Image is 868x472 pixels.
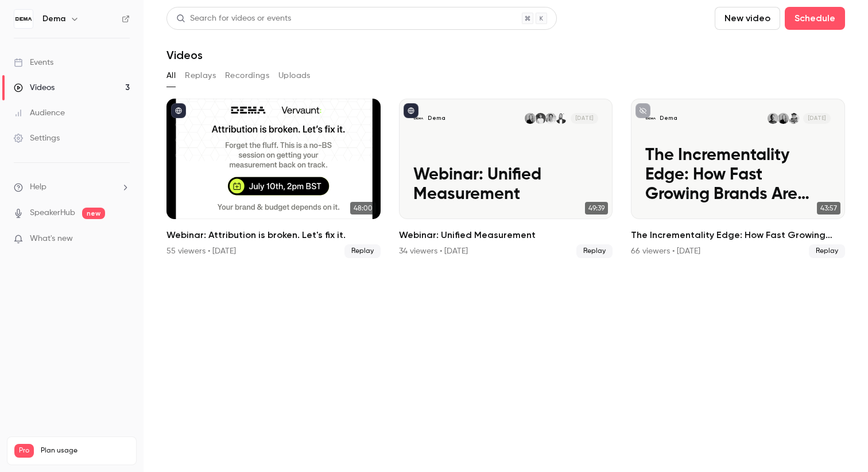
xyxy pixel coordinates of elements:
[768,113,778,124] img: Declan Etheridge
[14,10,33,28] img: Dema
[817,202,840,214] span: 43:57
[30,233,73,245] span: What's new
[176,13,291,25] div: Search for videos or events
[14,82,55,93] div: Videos
[14,57,53,68] div: Events
[556,113,567,124] img: Rudy Ribardière
[344,244,381,258] span: Replay
[166,245,236,257] div: 55 viewers • [DATE]
[631,99,845,258] a: The Incrementality Edge: How Fast Growing Brands Are Scaling With DEMA, RideStore & VervauntDemaD...
[803,113,831,124] span: [DATE]
[545,113,556,124] img: Jonatan Ehn
[166,99,381,258] li: Webinar: Attribution is broken. Let's fix it.
[413,166,598,205] p: Webinar: Unified Measurement
[715,7,780,30] button: New video
[585,202,608,214] span: 49:39
[30,207,75,219] a: SpeakerHub
[30,181,46,193] span: Help
[41,446,129,455] span: Plan usage
[645,113,656,124] img: The Incrementality Edge: How Fast Growing Brands Are Scaling With DEMA, RideStore & Vervaunt
[525,113,536,124] img: Jessika Ödling
[14,181,130,193] li: help-dropdown-opener
[788,113,799,124] img: Daniel Stremel
[778,113,789,124] img: Jessika Ödling
[785,7,845,30] button: Schedule
[166,7,845,465] section: Videos
[350,202,376,214] span: 48:00
[571,113,598,124] span: [DATE]
[660,115,677,122] p: Dema
[42,13,65,25] h6: Dema
[399,99,613,258] a: Webinar: Unified MeasurementDemaRudy RibardièreJonatan EhnHenrik Hoffman KraftJessika Ödling[DATE...
[399,99,613,258] li: Webinar: Unified Measurement
[166,99,845,258] ul: Videos
[166,228,381,242] h2: Webinar: Attribution is broken. Let's fix it.
[635,103,650,118] button: unpublished
[645,146,830,204] p: The Incrementality Edge: How Fast Growing Brands Are Scaling With DEMA, RideStore & Vervaunt
[185,67,216,85] button: Replays
[631,99,845,258] li: The Incrementality Edge: How Fast Growing Brands Are Scaling With DEMA, RideStore & Vervaunt
[166,48,203,62] h1: Videos
[171,103,186,118] button: published
[82,208,105,219] span: new
[404,103,418,118] button: published
[166,67,176,85] button: All
[166,99,381,258] a: 48:00Webinar: Attribution is broken. Let's fix it.55 viewers • [DATE]Replay
[399,245,468,257] div: 34 viewers • [DATE]
[631,245,700,257] div: 66 viewers • [DATE]
[14,444,34,458] span: Pro
[14,132,60,144] div: Settings
[116,234,130,244] iframe: Noticeable Trigger
[14,107,65,119] div: Audience
[631,228,845,242] h2: The Incrementality Edge: How Fast Growing Brands Are Scaling With DEMA, RideStore & Vervaunt
[399,228,613,242] h2: Webinar: Unified Measurement
[225,67,269,85] button: Recordings
[413,113,424,124] img: Webinar: Unified Measurement
[278,67,311,85] button: Uploads
[809,244,845,258] span: Replay
[576,244,613,258] span: Replay
[428,115,445,122] p: Dema
[535,113,546,124] img: Henrik Hoffman Kraft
